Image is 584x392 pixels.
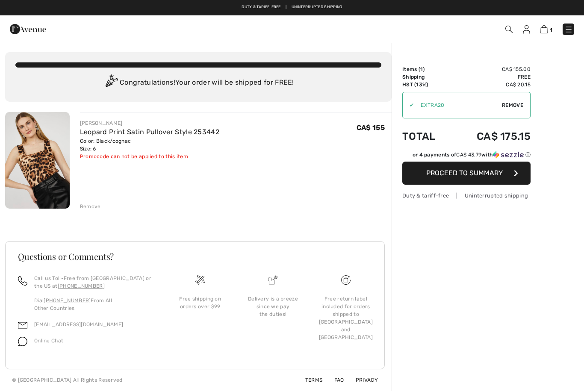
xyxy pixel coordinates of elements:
[34,274,153,290] p: Call us Toll-Free from [GEOGRAPHIC_DATA] or the US at
[80,119,219,127] div: [PERSON_NAME]
[402,122,451,151] td: Total
[505,26,513,33] img: Search
[18,337,27,346] img: chat
[15,74,381,91] div: Congratulations! Your order will be shipped for FREE!
[58,283,105,289] a: [PHONE_NUMBER]
[413,151,531,159] div: or 4 payments of with
[80,137,219,153] div: Color: Black/cognac Size: 6
[18,276,27,286] img: call
[502,101,523,109] span: Remove
[44,298,91,304] a: [PHONE_NUMBER]
[402,65,451,73] td: Items ( )
[34,297,153,312] p: Dial From All Other Countries
[564,25,573,34] img: Menu
[324,377,344,383] a: FAQ
[451,122,531,151] td: CA$ 175.15
[414,92,502,118] input: Promo code
[402,73,451,81] td: Shipping
[5,112,70,209] img: Leopard Print Satin Pullover Style 253442
[402,192,531,200] div: Duty & tariff-free | Uninterrupted shipping
[402,151,531,162] div: or 4 payments ofCA$ 43.79withSezzle Click to learn more about Sezzle
[295,377,323,383] a: Terms
[18,252,372,261] h3: Questions or Comments?
[34,321,123,327] a: [EMAIL_ADDRESS][DOMAIN_NAME]
[451,81,531,88] td: CA$ 20.15
[80,128,219,136] a: Leopard Print Satin Pullover Style 253442
[12,376,123,384] div: © [GEOGRAPHIC_DATA] All Rights Reserved
[80,153,219,160] div: Promocode can not be applied to this item
[456,152,481,158] span: CA$ 43.79
[268,275,277,285] img: Delivery is a breeze since we pay the duties!
[402,162,531,185] button: Proceed to Summary
[171,295,230,310] div: Free shipping on orders over $99
[357,124,385,132] span: CA$ 155
[341,275,351,285] img: Free shipping on orders over $99
[345,377,378,383] a: Privacy
[540,24,552,34] a: 1
[402,81,451,88] td: HST (13%)
[540,25,548,33] img: Shopping Bag
[420,66,423,72] span: 1
[493,151,524,159] img: Sezzle
[80,203,101,210] div: Remove
[550,27,552,33] span: 1
[451,65,531,73] td: CA$ 155.00
[195,275,205,285] img: Free shipping on orders over $99
[316,295,375,341] div: Free return label included for orders shipped to [GEOGRAPHIC_DATA] and [GEOGRAPHIC_DATA]
[103,74,120,91] img: Congratulation2.svg
[243,295,302,318] div: Delivery is a breeze since we pay the duties!
[403,101,414,109] div: ✔
[10,24,46,32] a: 1ère Avenue
[10,21,46,38] img: 1ère Avenue
[451,73,531,81] td: Free
[34,338,63,344] span: Online Chat
[426,169,503,177] span: Proceed to Summary
[523,25,530,34] img: My Info
[18,321,27,330] img: email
